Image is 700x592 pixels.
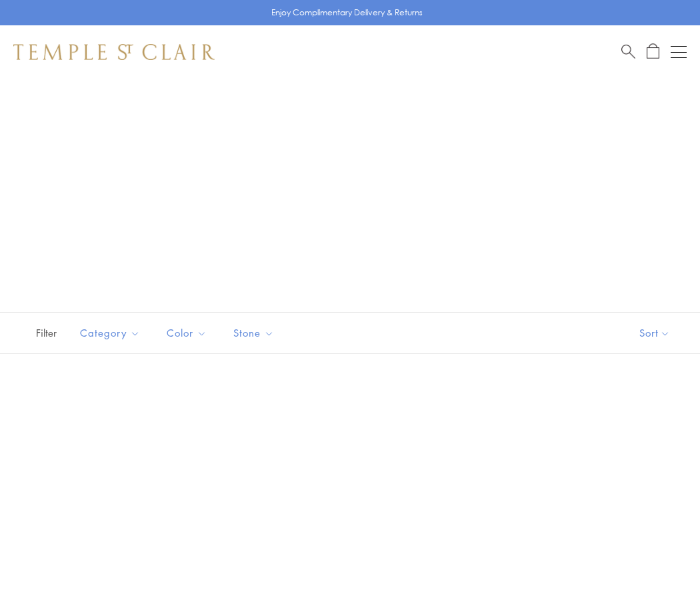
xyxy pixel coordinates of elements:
[70,318,150,348] button: Category
[271,6,423,19] p: Enjoy Complimentary Delivery & Returns
[157,318,217,348] button: Color
[160,325,217,341] span: Color
[13,44,215,60] img: Temple St. Clair
[621,43,635,60] a: Search
[609,313,700,353] button: Show sort by
[223,318,284,348] button: Stone
[671,44,687,60] button: Open navigation
[647,43,659,60] a: Open Shopping Bag
[227,325,284,341] span: Stone
[73,325,150,341] span: Category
